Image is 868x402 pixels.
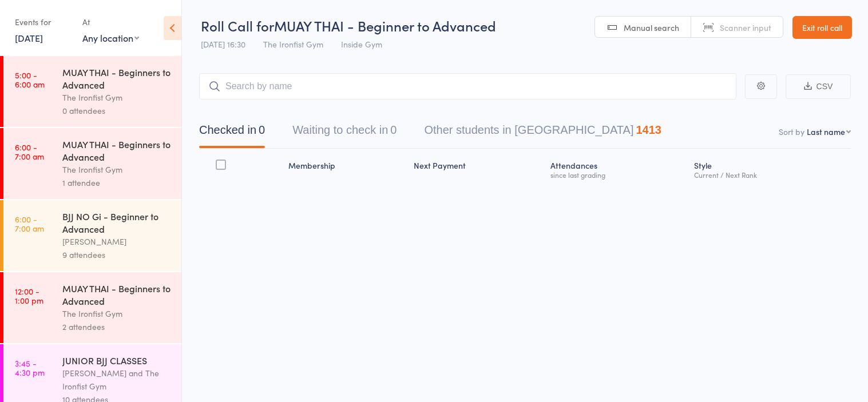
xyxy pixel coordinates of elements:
div: Style [689,154,851,184]
div: since last grading [550,171,685,178]
a: 5:00 -6:00 amMUAY THAI - Beginners to AdvancedThe Ironfist Gym0 attendees [3,56,181,127]
time: 12:00 - 1:00 pm [15,286,43,305]
span: Manual search [624,22,679,33]
button: Checked in0 [199,118,265,148]
div: The Ironfist Gym [62,91,172,104]
time: 6:00 - 7:00 am [15,142,44,161]
button: Waiting to check in0 [292,118,397,148]
div: MUAY THAI - Beginners to Advanced [62,66,172,91]
span: Roll Call for [201,16,274,35]
button: Other students in [GEOGRAPHIC_DATA]1413 [424,118,661,148]
a: [DATE] [15,31,43,44]
div: The Ironfist Gym [62,163,172,176]
div: Any location [82,31,139,44]
div: 1413 [636,124,661,136]
a: 6:00 -7:00 amBJJ NO Gi - Beginner to Advanced[PERSON_NAME]9 attendees [3,200,181,271]
button: CSV [786,74,851,99]
a: 6:00 -7:00 amMUAY THAI - Beginners to AdvancedThe Ironfist Gym1 attendee [3,128,181,199]
div: [PERSON_NAME] and The Ironfist Gym [62,367,172,393]
span: MUAY THAI - Beginner to Advanced [274,16,496,35]
input: Search by name [199,73,736,99]
div: Next Payment [409,154,546,184]
div: MUAY THAI - Beginners to Advanced [62,282,172,307]
div: 2 attendees [62,320,172,333]
div: The Ironfist Gym [62,307,172,320]
div: Atten­dances [546,154,689,184]
a: Exit roll call [792,16,852,39]
div: 1 attendee [62,176,172,189]
time: 5:00 - 6:00 am [15,70,45,89]
div: 0 attendees [62,104,172,117]
div: Last name [807,126,845,137]
div: At [82,13,139,31]
div: 9 attendees [62,248,172,261]
div: [PERSON_NAME] [62,235,172,248]
div: MUAY THAI - Beginners to Advanced [62,138,172,163]
div: JUNIOR BJJ CLASSES [62,354,172,367]
div: 0 [390,124,397,136]
span: Scanner input [720,22,771,33]
span: Inside Gym [341,38,382,50]
span: The Ironfist Gym [263,38,323,50]
time: 6:00 - 7:00 am [15,214,44,233]
label: Sort by [779,126,804,137]
div: Current / Next Rank [694,171,846,178]
span: [DATE] 16:30 [201,38,245,50]
div: BJJ NO Gi - Beginner to Advanced [62,210,172,235]
div: Events for [15,13,71,31]
time: 3:45 - 4:30 pm [15,359,45,377]
div: 0 [259,124,265,136]
a: 12:00 -1:00 pmMUAY THAI - Beginners to AdvancedThe Ironfist Gym2 attendees [3,272,181,343]
div: Membership [284,154,409,184]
